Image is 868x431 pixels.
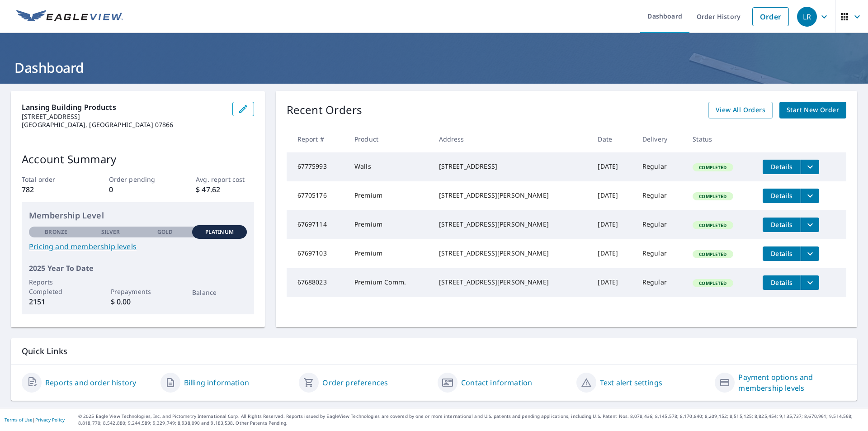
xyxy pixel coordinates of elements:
[5,417,65,422] p: |
[461,377,532,388] a: Contact information
[287,102,363,118] p: Recent Orders
[11,58,857,77] h1: Dashboard
[590,210,635,239] td: [DATE]
[768,162,795,171] span: Details
[439,191,584,200] div: [STREET_ADDRESS][PERSON_NAME]
[693,193,732,199] span: Completed
[693,251,732,257] span: Completed
[347,268,432,297] td: Premium Comm.
[29,209,247,222] p: Membership Level
[590,268,635,297] td: [DATE]
[635,126,685,152] th: Delivery
[287,210,347,239] td: 67697114
[801,246,819,261] button: filesDropdownBtn-67697103
[768,191,795,200] span: Details
[801,275,819,290] button: filesDropdownBtn-67688023
[347,239,432,268] td: Premium
[29,241,247,252] a: Pricing and membership levels
[763,160,801,174] button: detailsBtn-67775993
[192,288,246,297] p: Balance
[22,184,80,195] p: 782
[35,417,65,423] a: Privacy Policy
[287,152,347,181] td: 67775993
[801,189,819,203] button: filesDropdownBtn-67705176
[205,228,234,236] p: Platinum
[347,210,432,239] td: Premium
[5,417,33,423] a: Terms of Use
[287,239,347,268] td: 67697103
[600,377,662,388] a: Text alert settings
[693,280,732,286] span: Completed
[196,184,254,195] p: $ 47.62
[590,152,635,181] td: [DATE]
[779,102,846,118] a: Start New Order
[752,7,789,26] a: Order
[708,102,773,118] a: View All Orders
[109,175,167,184] p: Order pending
[635,268,685,297] td: Regular
[196,175,254,184] p: Avg. report cost
[111,296,165,307] p: $ 0.00
[590,181,635,210] td: [DATE]
[287,268,347,297] td: 67688023
[693,164,732,171] span: Completed
[347,152,432,181] td: Walls
[439,278,584,287] div: [STREET_ADDRESS][PERSON_NAME]
[22,102,225,113] p: Lansing Building Products
[22,121,225,129] p: [GEOGRAPHIC_DATA], [GEOGRAPHIC_DATA] 07866
[111,287,165,296] p: Prepayments
[287,181,347,210] td: 67705176
[45,377,136,388] a: Reports and order history
[635,181,685,210] td: Regular
[432,126,591,152] th: Address
[716,104,765,116] span: View All Orders
[797,7,817,27] div: LR
[439,220,584,229] div: [STREET_ADDRESS][PERSON_NAME]
[635,239,685,268] td: Regular
[287,126,347,152] th: Report #
[768,249,795,258] span: Details
[29,263,247,274] p: 2025 Year To Date
[763,275,801,290] button: detailsBtn-67688023
[590,239,635,268] td: [DATE]
[768,220,795,229] span: Details
[184,377,249,388] a: Billing information
[16,10,123,24] img: EV Logo
[685,126,755,152] th: Status
[439,249,584,258] div: [STREET_ADDRESS][PERSON_NAME]
[78,413,863,426] p: © 2025 Eagle View Technologies, Inc. and Pictometry International Corp. All Rights Reserved. Repo...
[29,277,83,296] p: Reports Completed
[22,346,846,357] p: Quick Links
[768,278,795,287] span: Details
[22,151,254,167] p: Account Summary
[22,175,80,184] p: Total order
[590,126,635,152] th: Date
[347,181,432,210] td: Premium
[763,218,801,232] button: detailsBtn-67697114
[101,228,120,236] p: Silver
[45,228,67,236] p: Bronze
[347,126,432,152] th: Product
[157,228,173,236] p: Gold
[738,372,846,393] a: Payment options and membership levels
[801,218,819,232] button: filesDropdownBtn-67697114
[29,296,83,307] p: 2151
[439,162,584,171] div: [STREET_ADDRESS]
[801,160,819,174] button: filesDropdownBtn-67775993
[635,210,685,239] td: Regular
[787,104,839,116] span: Start New Order
[635,152,685,181] td: Regular
[693,222,732,228] span: Completed
[763,189,801,203] button: detailsBtn-67705176
[22,113,225,121] p: [STREET_ADDRESS]
[109,184,167,195] p: 0
[322,377,388,388] a: Order preferences
[763,246,801,261] button: detailsBtn-67697103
